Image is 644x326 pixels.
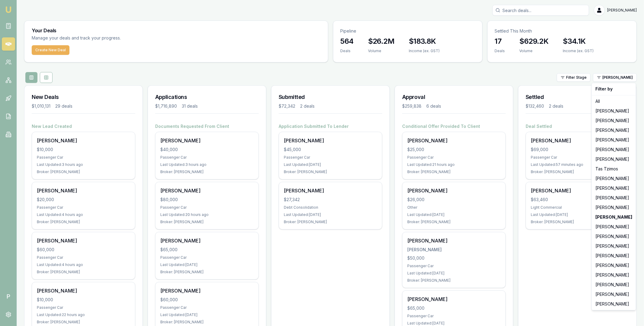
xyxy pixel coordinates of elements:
div: [PERSON_NAME] [593,290,635,299]
div: All [593,97,635,106]
div: [PERSON_NAME] [593,299,635,309]
div: [PERSON_NAME] [593,232,635,241]
div: [PERSON_NAME] [593,174,635,183]
div: [PERSON_NAME] [593,222,635,232]
strong: [PERSON_NAME] [595,214,632,220]
div: [PERSON_NAME] [593,135,635,145]
div: [PERSON_NAME] [593,106,635,116]
div: [PERSON_NAME] [593,193,635,203]
div: [PERSON_NAME] [593,116,635,125]
div: [PERSON_NAME] [593,203,635,212]
div: [PERSON_NAME] [593,251,635,261]
div: [PERSON_NAME] [593,125,635,135]
div: [PERSON_NAME] [593,154,635,164]
div: [PERSON_NAME] [593,261,635,270]
div: [PERSON_NAME] [593,270,635,280]
div: [PERSON_NAME] [593,183,635,193]
div: Filter by [593,84,635,94]
div: [PERSON_NAME] [593,145,635,154]
div: Tas Tzimos [593,164,635,174]
div: [PERSON_NAME] [593,280,635,290]
div: [PERSON_NAME] [593,241,635,251]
